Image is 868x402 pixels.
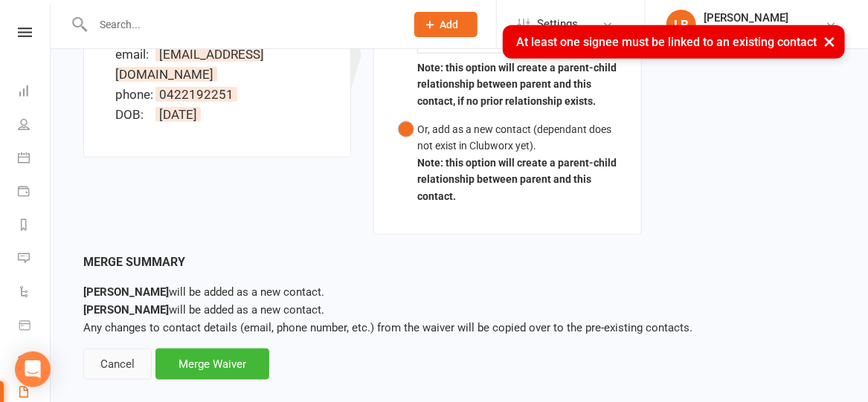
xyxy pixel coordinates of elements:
div: Cancel [83,348,152,380]
div: DOB: [115,105,152,125]
b: Note: this option will create a parent-child relationship between parent and this contact. [417,157,617,202]
b: Note: this option will create a parent-child relationship between parent and this contact, if no ... [417,62,617,107]
button: Or, add as a new contact (dependant does not exist in Clubworx yet).Note: this option will create... [398,115,617,210]
div: Merge Waiver [155,348,269,380]
a: Reports [18,210,51,243]
div: LB [666,10,696,39]
a: Payments [18,176,51,210]
strong: [PERSON_NAME] [83,285,169,299]
div: phone: [115,85,152,105]
div: Or, add as a new contact (dependant does not exist in Clubworx yet). [417,121,617,155]
strong: [PERSON_NAME] [83,303,169,317]
input: Search... [89,14,395,35]
div: Merge Summary [83,253,835,272]
a: Dashboard [18,76,51,109]
div: At least one signee must be linked to an existing contact [503,25,845,59]
span: Settings [537,7,578,41]
span: will be added as a new contact. [83,303,324,317]
button: Add [414,12,478,37]
p: Any changes to contact details (email, phone number, etc.) from the waiver will be copied over to... [83,283,835,337]
span: [DATE] [155,107,201,122]
a: People [18,109,51,143]
span: 0422192251 [155,87,237,102]
a: Product Sales [18,310,51,343]
div: Open Intercom Messenger [15,351,51,387]
span: Add [440,19,459,30]
div: [PERSON_NAME] [704,11,788,25]
a: Calendar [18,143,51,176]
span: will be added as a new contact. [83,285,324,299]
div: The Ironfist Gym [704,25,788,38]
button: × [816,25,843,57]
